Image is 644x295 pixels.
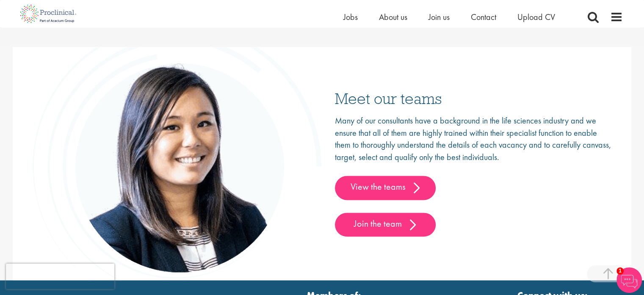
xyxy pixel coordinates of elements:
div: Many of our consultants have a background in the life sciences industry and we ensure that all of... [335,115,613,236]
img: people [32,22,322,294]
a: Jobs [343,11,358,22]
a: Contact [471,11,496,22]
a: Join us [428,11,450,22]
a: View the teams [335,176,436,199]
a: About us [379,11,407,22]
span: 1 [616,267,624,275]
a: Upload CV [517,11,555,22]
img: Chatbot [616,267,642,293]
iframe: reCAPTCHA [6,264,114,289]
h3: Meet our teams [335,90,613,106]
a: Join the team [335,213,436,236]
